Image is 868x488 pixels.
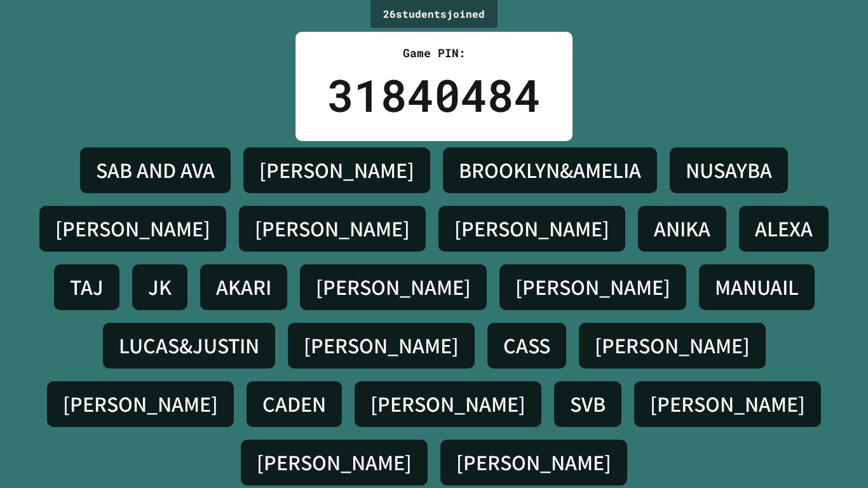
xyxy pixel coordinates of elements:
h4: BROOKLYN&AMELIA [459,157,641,184]
div: Game PIN: [327,44,541,62]
h4: NUSAYBA [686,157,772,184]
h4: TAJ [70,274,104,301]
h4: [PERSON_NAME] [63,391,218,417]
h4: [PERSON_NAME] [259,157,414,184]
h4: CADEN [262,391,326,417]
h4: LUCAS&JUSTIN [119,332,259,359]
h4: [PERSON_NAME] [55,215,210,242]
h4: ANIKA [654,215,710,242]
h4: [PERSON_NAME] [316,274,471,301]
h4: [PERSON_NAME] [456,449,611,476]
h4: [PERSON_NAME] [370,391,526,417]
h4: SVB [570,391,606,417]
h4: SAB AND AVA [96,157,215,184]
h4: [PERSON_NAME] [595,332,750,359]
h4: JK [148,274,172,301]
h4: MANUAIL [715,274,799,301]
h4: AKARI [216,274,271,301]
h4: CASS [503,332,550,359]
div: 31840484 [327,62,541,128]
h4: [PERSON_NAME] [515,274,670,301]
h4: [PERSON_NAME] [454,215,609,242]
h4: [PERSON_NAME] [255,215,410,242]
h4: ALEXA [755,215,813,242]
h4: [PERSON_NAME] [650,391,805,417]
h4: [PERSON_NAME] [304,332,459,359]
h4: [PERSON_NAME] [257,449,412,476]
